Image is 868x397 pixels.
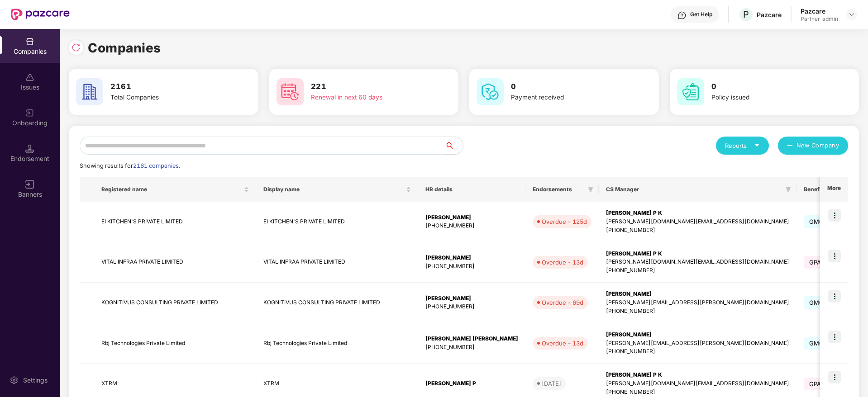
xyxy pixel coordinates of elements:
span: 2161 companies. [133,162,180,169]
div: [PERSON_NAME][EMAIL_ADDRESS][PERSON_NAME][DOMAIN_NAME] [606,339,789,348]
td: Rbj Technologies Private Limited [94,323,256,364]
div: [PERSON_NAME] P K [606,371,789,379]
div: [PERSON_NAME] P K [606,250,789,258]
img: svg+xml;base64,PHN2ZyBpZD0iUmVsb2FkLTMyeDMyIiB4bWxucz0iaHR0cDovL3d3dy53My5vcmcvMjAwMC9zdmciIHdpZH... [72,43,81,52]
div: Overdue - 125d [542,217,587,226]
div: [PERSON_NAME] [425,213,518,222]
span: GMC [804,296,830,309]
span: GMC [804,215,830,228]
div: Get Help [690,11,712,18]
span: Registered name [101,186,242,193]
span: filter [586,184,595,195]
div: [PERSON_NAME] [606,290,789,298]
div: [PERSON_NAME][DOMAIN_NAME][EMAIL_ADDRESS][DOMAIN_NAME] [606,379,789,388]
span: GPA [804,256,827,269]
img: svg+xml;base64,PHN2ZyB4bWxucz0iaHR0cDovL3d3dy53My5vcmcvMjAwMC9zdmciIHdpZHRoPSI2MCIgaGVpZ2h0PSI2MC... [76,78,103,105]
img: icon [828,209,841,222]
div: Reports [725,141,760,150]
div: [PERSON_NAME] [PERSON_NAME] [425,335,518,343]
img: svg+xml;base64,PHN2ZyBpZD0iSXNzdWVzX2Rpc2FibGVkIiB4bWxucz0iaHR0cDovL3d3dy53My5vcmcvMjAwMC9zdmciIH... [25,73,34,82]
div: Renewal in next 60 days [311,93,425,103]
th: Registered name [94,177,256,202]
th: HR details [418,177,525,202]
th: More [820,177,848,202]
div: Payment received [511,93,625,103]
div: [PHONE_NUMBER] [606,266,789,275]
div: [PHONE_NUMBER] [606,347,789,356]
img: svg+xml;base64,PHN2ZyBpZD0iSGVscC0zMngzMiIgeG1sbnM9Imh0dHA6Ly93d3cudzMub3JnLzIwMDAvc3ZnIiB3aWR0aD... [677,11,687,20]
span: filter [784,184,793,195]
h3: 0 [711,81,825,93]
div: Policy issued [711,93,825,103]
div: Pazcare [801,7,838,15]
div: [PERSON_NAME] [425,294,518,303]
th: Display name [256,177,418,202]
span: New Company [796,141,839,150]
span: GPA [804,378,827,390]
img: svg+xml;base64,PHN2ZyB4bWxucz0iaHR0cDovL3d3dy53My5vcmcvMjAwMC9zdmciIHdpZHRoPSI2MCIgaGVpZ2h0PSI2MC... [677,78,704,105]
td: KOGNITIVUS CONSULTING PRIVATE LIMITED [94,283,256,323]
span: Showing results for [80,162,180,169]
img: svg+xml;base64,PHN2ZyB4bWxucz0iaHR0cDovL3d3dy53My5vcmcvMjAwMC9zdmciIHdpZHRoPSI2MCIgaGVpZ2h0PSI2MC... [277,78,304,105]
div: [PHONE_NUMBER] [606,388,789,397]
img: svg+xml;base64,PHN2ZyBpZD0iU2V0dGluZy0yMHgyMCIgeG1sbnM9Imh0dHA6Ly93d3cudzMub3JnLzIwMDAvc3ZnIiB3aW... [10,376,19,385]
span: filter [588,187,593,192]
img: svg+xml;base64,PHN2ZyB3aWR0aD0iMjAiIGhlaWdodD0iMjAiIHZpZXdCb3g9IjAgMCAyMCAyMCIgZmlsbD0ibm9uZSIgeG... [25,109,34,118]
h3: 221 [311,81,425,93]
span: filter [786,187,791,192]
div: [PERSON_NAME] P K [606,209,789,217]
button: search [444,137,463,155]
img: icon [828,290,841,302]
div: [PHONE_NUMBER] [425,262,518,271]
td: EI KITCHEN'S PRIVATE LIMITED [256,202,418,242]
div: [PHONE_NUMBER] [606,226,789,235]
td: EI KITCHEN'S PRIVATE LIMITED [94,202,256,242]
span: Display name [263,186,404,193]
button: plusNew Company [778,137,848,155]
div: Overdue - 13d [542,258,583,267]
div: Pazcare [757,10,782,19]
div: [PHONE_NUMBER] [425,343,518,352]
img: icon [828,331,841,343]
td: Rbj Technologies Private Limited [256,323,418,364]
img: svg+xml;base64,PHN2ZyB3aWR0aD0iMTYiIGhlaWdodD0iMTYiIHZpZXdCb3g9IjAgMCAxNiAxNiIgZmlsbD0ibm9uZSIgeG... [25,180,34,189]
img: New Pazcare Logo [11,9,70,20]
td: KOGNITIVUS CONSULTING PRIVATE LIMITED [256,283,418,323]
div: Overdue - 69d [542,298,583,307]
span: search [444,142,463,149]
div: Partner_admin [801,15,838,23]
img: svg+xml;base64,PHN2ZyB4bWxucz0iaHR0cDovL3d3dy53My5vcmcvMjAwMC9zdmciIHdpZHRoPSI2MCIgaGVpZ2h0PSI2MC... [477,78,504,105]
div: [PERSON_NAME] [425,254,518,262]
img: icon [828,250,841,262]
div: [PERSON_NAME][DOMAIN_NAME][EMAIL_ADDRESS][DOMAIN_NAME] [606,217,789,226]
td: VITAL INFRAA PRIVATE LIMITED [256,242,418,283]
img: svg+xml;base64,PHN2ZyBpZD0iRHJvcGRvd24tMzJ4MzIiIHhtbG5zPSJodHRwOi8vd3d3LnczLm9yZy8yMDAwL3N2ZyIgd2... [848,11,855,18]
h3: 0 [511,81,625,93]
span: Endorsements [533,186,584,193]
span: P [743,9,749,20]
img: svg+xml;base64,PHN2ZyBpZD0iQ29tcGFuaWVzIiB4bWxucz0iaHR0cDovL3d3dy53My5vcmcvMjAwMC9zdmciIHdpZHRoPS... [25,37,34,46]
div: Total Companies [110,93,224,103]
div: [PERSON_NAME][EMAIL_ADDRESS][PERSON_NAME][DOMAIN_NAME] [606,298,789,307]
div: Overdue - 13d [542,339,583,348]
div: [DATE] [542,379,561,388]
img: icon [828,371,841,383]
span: caret-down [754,142,760,148]
div: [PHONE_NUMBER] [425,222,518,230]
td: VITAL INFRAA PRIVATE LIMITED [94,242,256,283]
div: [PERSON_NAME] P [425,379,518,388]
img: svg+xml;base64,PHN2ZyB3aWR0aD0iMTQuNSIgaGVpZ2h0PSIxNC41IiB2aWV3Qm94PSIwIDAgMTYgMTYiIGZpbGw9Im5vbm... [25,144,34,153]
h1: Companies [88,38,161,58]
div: [PERSON_NAME][DOMAIN_NAME][EMAIL_ADDRESS][DOMAIN_NAME] [606,258,789,266]
span: CS Manager [606,186,782,193]
div: [PERSON_NAME] [606,331,789,339]
div: Settings [20,376,50,385]
div: [PHONE_NUMBER] [606,307,789,316]
div: [PHONE_NUMBER] [425,302,518,311]
span: plus [787,142,793,150]
span: GMC [804,337,830,350]
h3: 2161 [110,81,224,93]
